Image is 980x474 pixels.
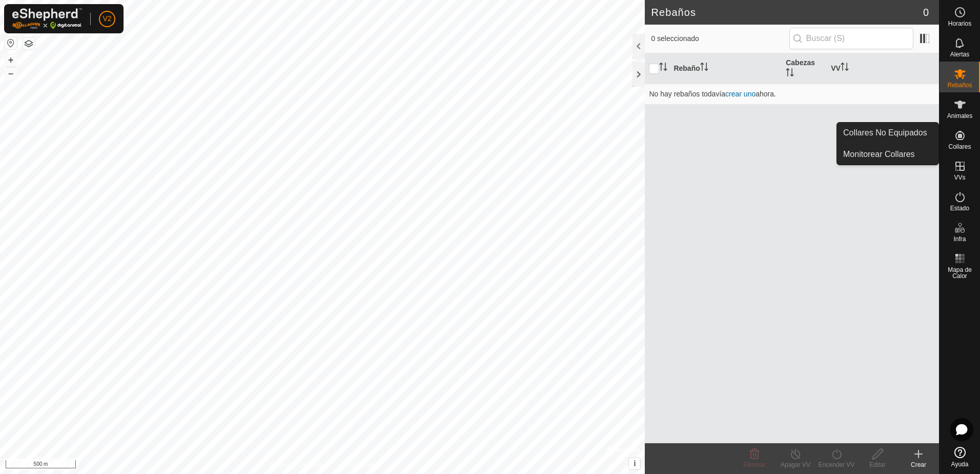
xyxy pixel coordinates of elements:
[341,461,375,470] a: Contáctenos
[12,8,82,29] img: Logo Gallagher
[947,113,972,119] span: Animales
[843,127,927,139] span: Collares No Equipados
[950,51,969,57] span: Alertas
[5,37,17,49] button: Restablecer Mapa
[743,461,765,468] span: Eliminar
[950,205,969,211] span: Estado
[948,144,971,150] span: Collares
[669,53,782,84] th: Rebaño
[786,70,794,78] p-sorticon: Activar para ordenar
[940,443,980,471] a: Ayuda
[954,174,965,181] span: VVs
[843,148,915,161] span: Monitorear Collares
[947,82,972,88] span: Rebaños
[898,460,939,469] div: Crear
[837,123,938,143] a: Collares No Equipados
[837,144,938,165] a: Monitorear Collares
[659,64,667,72] p-sorticon: Activar para ordenar
[789,28,913,49] input: Buscar (S)
[634,459,636,468] span: i
[816,460,857,469] div: Encender VV
[5,67,17,80] button: –
[5,54,17,66] button: +
[948,21,971,27] span: Horarios
[629,458,640,469] button: i
[923,5,929,20] span: 0
[827,53,939,84] th: VV
[775,460,816,469] div: Apagar VV
[953,236,966,242] span: Infra
[951,461,969,467] span: Ayuda
[725,90,756,98] a: crear uno
[782,53,827,84] th: Cabezas
[645,84,939,104] td: No hay rebaños todavía ahora.
[270,461,329,470] a: Política de Privacidad
[103,13,111,24] span: V2
[651,33,789,44] span: 0 seleccionado
[857,460,898,469] div: Editar
[942,267,977,279] span: Mapa de Calor
[700,64,708,72] p-sorticon: Activar para ordenar
[651,6,923,18] h2: Rebaños
[841,64,849,72] p-sorticon: Activar para ordenar
[23,37,35,50] button: Capas del Mapa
